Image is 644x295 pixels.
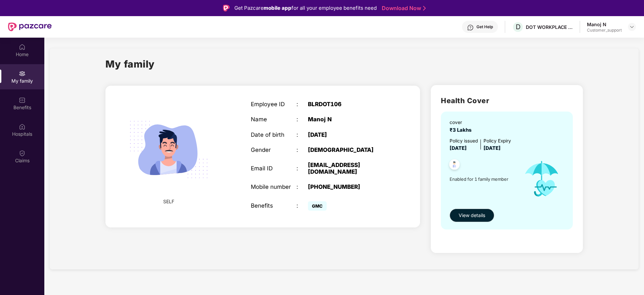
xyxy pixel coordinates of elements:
[8,23,52,31] img: New Pazcare Logo
[450,137,478,145] div: Policy issued
[446,157,463,174] img: svg+xml;base64,PHN2ZyB4bWxucz0iaHR0cDovL3d3dy53My5vcmcvMjAwMC9zdmciIHdpZHRoPSI0OC45NDMiIGhlaWdodD...
[251,101,296,108] div: Employee ID
[308,146,388,153] div: [DEMOGRAPHIC_DATA]
[450,145,467,151] span: [DATE]
[423,5,426,12] img: Stroke
[450,119,474,126] div: cover
[296,101,308,108] div: :
[382,5,424,12] a: Download Now
[264,5,291,11] strong: mobile app
[19,123,26,130] img: svg+xml;base64,PHN2ZyBpZD0iSG9zcGl0YWxzIiB4bWxucz0iaHR0cDovL3d3dy53My5vcmcvMjAwMC9zdmciIHdpZHRoPS...
[484,145,501,151] span: [DATE]
[476,24,493,30] div: Get Help
[296,146,308,153] div: :
[587,21,622,28] div: Manoj N
[296,202,308,209] div: :
[441,95,573,106] h2: Health Cover
[251,116,296,123] div: Name
[308,162,388,175] div: [EMAIL_ADDRESS][DOMAIN_NAME]
[296,116,308,123] div: :
[629,24,635,30] img: svg+xml;base64,PHN2ZyBpZD0iRHJvcGRvd24tMzJ4MzIiIHhtbG5zPSJodHRwOi8vd3d3LnczLm9yZy8yMDAwL3N2ZyIgd2...
[308,183,388,190] div: [PHONE_NUMBER]
[450,209,494,222] button: View details
[459,212,485,219] span: View details
[251,183,296,190] div: Mobile number
[296,183,308,190] div: :
[251,165,296,172] div: Email ID
[450,176,517,182] span: Enabled for 1 family member
[467,24,474,31] img: svg+xml;base64,PHN2ZyBpZD0iSGVscC0zMngzMiIgeG1sbnM9Imh0dHA6Ly93d3cudzMub3JnLzIwMDAvc3ZnIiB3aWR0aD...
[308,201,327,211] span: GMC
[105,56,155,72] h1: My family
[234,4,377,12] div: Get Pazcare for all your employee benefits need
[251,131,296,138] div: Date of birth
[308,116,388,123] div: Manoj N
[163,198,174,205] span: SELF
[587,28,622,33] div: Customer_support
[450,127,474,133] span: ₹3 Lakhs
[251,202,296,209] div: Benefits
[308,131,388,138] div: [DATE]
[296,131,308,138] div: :
[19,150,26,157] img: svg+xml;base64,PHN2ZyBpZD0iQ2xhaW0iIHhtbG5zPSJodHRwOi8vd3d3LnczLm9yZy8yMDAwL3N2ZyIgd2lkdGg9IjIwIi...
[251,146,296,153] div: Gender
[308,101,388,108] div: BLRDOT106
[516,23,520,31] span: D
[223,5,230,11] img: Logo
[526,24,573,30] div: DOT WORKPLACE SOLUTIONS PRIVATE LIMITED
[19,70,26,77] img: svg+xml;base64,PHN2ZyB3aWR0aD0iMjAiIGhlaWdodD0iMjAiIHZpZXdCb3g9IjAgMCAyMCAyMCIgZmlsbD0ibm9uZSIgeG...
[120,101,217,198] img: svg+xml;base64,PHN2ZyB4bWxucz0iaHR0cDovL3d3dy53My5vcmcvMjAwMC9zdmciIHdpZHRoPSIyMjQiIGhlaWdodD0iMT...
[517,153,566,205] img: icon
[19,44,26,50] img: svg+xml;base64,PHN2ZyBpZD0iSG9tZSIgeG1sbnM9Imh0dHA6Ly93d3cudzMub3JnLzIwMDAvc3ZnIiB3aWR0aD0iMjAiIG...
[296,165,308,172] div: :
[19,97,26,103] img: svg+xml;base64,PHN2ZyBpZD0iQmVuZWZpdHMiIHhtbG5zPSJodHRwOi8vd3d3LnczLm9yZy8yMDAwL3N2ZyIgd2lkdGg9Ij...
[484,137,511,145] div: Policy Expiry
